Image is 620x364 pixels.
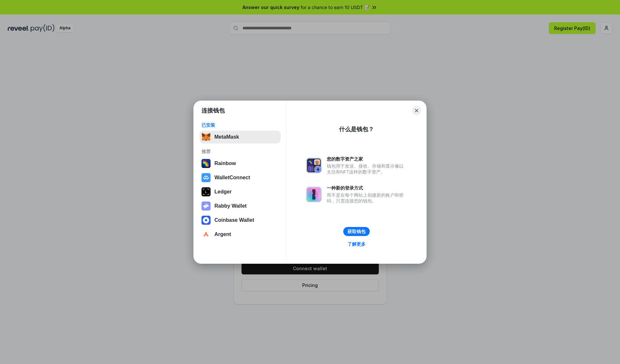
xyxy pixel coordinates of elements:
[339,125,374,133] div: 什么是钱包？
[201,133,211,142] img: svg+xml,%3Csvg%20fill%3D%22none%22%20height%3D%2233%22%20viewBox%3D%220%200%2035%2033%22%20width%...
[201,122,279,128] div: 已安装
[200,185,281,198] button: Ledger
[214,134,239,140] div: MetaMask
[200,131,281,143] button: MetaMask
[214,189,232,195] div: Ledger
[200,214,281,227] button: Coinbase Wallet
[201,187,211,196] img: svg+xml,%3Csvg%20xmlns%3D%22http%3A%2F%2Fwww.w3.org%2F2000%2Fsvg%22%20width%3D%2228%22%20height%3...
[201,149,279,154] div: 推荐
[200,200,281,212] button: Rabby Wallet
[214,175,250,181] div: WalletConnect
[347,229,366,234] div: 获取钱包
[214,161,236,166] div: Rainbow
[327,163,407,175] div: 钱包用于发送、接收、存储和显示像以太坊和NFT这样的数字资产。
[214,231,231,237] div: Argent
[200,228,281,241] button: Argent
[214,203,247,209] div: Rabby Wallet
[201,230,211,239] img: svg+xml,%3Csvg%20width%3D%2228%22%20height%3D%2228%22%20viewBox%3D%220%200%2028%2028%22%20fill%3D...
[347,241,366,247] div: 了解更多
[201,202,211,211] img: svg+xml,%3Csvg%20xmlns%3D%22http%3A%2F%2Fwww.w3.org%2F2000%2Fsvg%22%20fill%3D%22none%22%20viewBox...
[344,240,369,248] a: 了解更多
[201,173,211,182] img: svg+xml,%3Csvg%20width%3D%2228%22%20height%3D%2228%22%20viewBox%3D%220%200%2028%2028%22%20fill%3D...
[306,187,322,202] img: svg+xml,%3Csvg%20xmlns%3D%22http%3A%2F%2Fwww.w3.org%2F2000%2Fsvg%22%20fill%3D%22none%22%20viewBox...
[201,216,211,225] img: svg+xml,%3Csvg%20width%3D%2228%22%20height%3D%2228%22%20viewBox%3D%220%200%2028%2028%22%20fill%3D...
[327,192,407,204] div: 而不是在每个网站上创建新的账户和密码，只需连接您的钱包。
[343,227,370,236] button: 获取钱包
[201,107,225,114] h1: 连接钱包
[327,156,407,162] div: 您的数字资产之家
[201,159,211,168] img: svg+xml,%3Csvg%20width%3D%22120%22%20height%3D%22120%22%20viewBox%3D%220%200%20120%20120%22%20fil...
[412,106,421,115] button: Close
[200,171,281,184] button: WalletConnect
[306,158,322,173] img: svg+xml,%3Csvg%20xmlns%3D%22http%3A%2F%2Fwww.w3.org%2F2000%2Fsvg%22%20fill%3D%22none%22%20viewBox...
[200,157,281,170] button: Rainbow
[214,217,254,223] div: Coinbase Wallet
[327,185,407,191] div: 一种新的登录方式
